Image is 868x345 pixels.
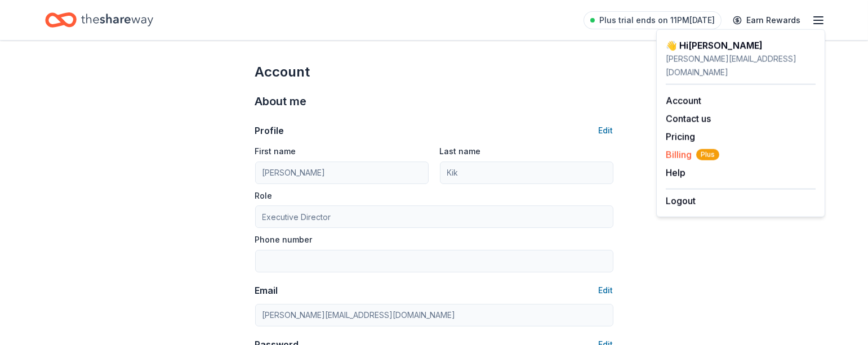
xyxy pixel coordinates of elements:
[255,146,296,157] label: First name
[666,39,816,52] div: 👋 Hi [PERSON_NAME]
[666,148,719,162] span: Billing
[666,194,696,208] button: Logout
[255,190,273,201] label: Role
[255,92,613,110] div: About me
[255,124,284,137] div: Profile
[666,166,686,180] button: Help
[696,149,719,160] span: Plus
[666,95,701,106] a: Account
[45,7,153,33] a: Home
[599,284,613,297] button: Edit
[255,63,613,81] div: Account
[584,11,722,29] a: Plus trial ends on 11PM[DATE]
[255,284,278,297] div: Email
[666,112,711,126] button: Contact us
[726,10,807,30] a: Earn Rewards
[666,131,695,142] a: Pricing
[599,124,613,137] button: Edit
[666,148,719,162] button: BillingPlus
[599,14,715,27] span: Plus trial ends on 11PM[DATE]
[440,146,481,157] label: Last name
[255,234,313,245] label: Phone number
[666,52,816,79] div: [PERSON_NAME][EMAIL_ADDRESS][DOMAIN_NAME]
